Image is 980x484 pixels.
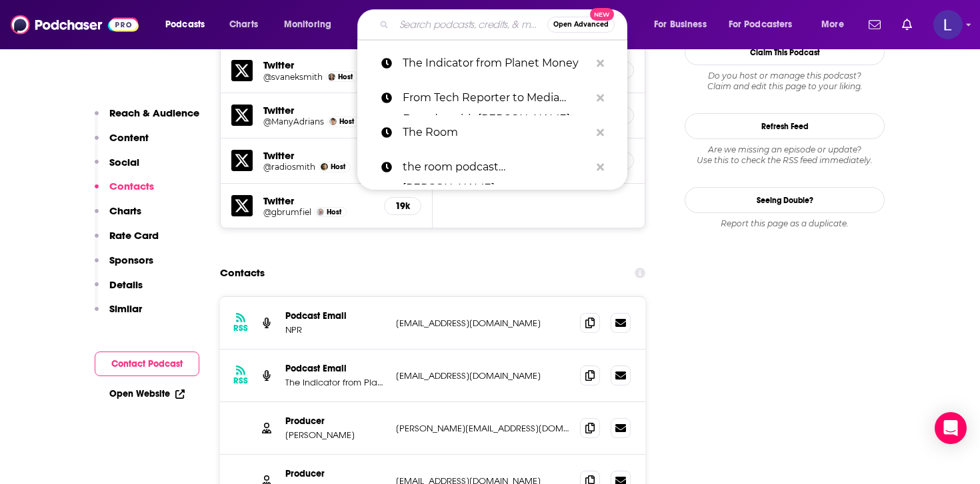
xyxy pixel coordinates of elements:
button: open menu [645,14,723,35]
span: Host [327,208,341,216]
button: Rate Card [95,229,159,254]
button: Sponsors [95,254,153,278]
span: New [590,8,614,21]
a: @svaneksmith [263,72,323,82]
span: For Business [654,15,707,34]
p: [EMAIL_ADDRESS][DOMAIN_NAME] [396,318,569,329]
p: [PERSON_NAME] [285,429,385,441]
button: open menu [156,14,222,35]
button: Contacts [95,180,154,204]
span: Podcasts [165,15,205,34]
a: From Tech Reporter to Media Founder with [PERSON_NAME] [357,81,627,115]
p: Podcast Email [285,310,385,322]
p: The Room [403,115,590,150]
p: Podcast Email [285,363,385,374]
button: Contact Podcast [95,352,199,376]
button: Open AdvancedNew [547,17,615,33]
p: Reach & Audience [109,107,199,119]
p: Content [109,131,149,144]
div: Are we missing an episode or update? Use this to check the RSS feed immediately. [685,144,885,166]
p: Social [109,156,139,168]
div: Open Intercom Messenger [935,412,967,444]
a: The Room [357,115,627,150]
button: Charts [95,204,141,229]
button: open menu [275,14,349,35]
p: Rate Card [109,229,159,242]
button: open menu [720,14,812,35]
p: Producer [285,468,385,479]
a: @radiosmith [263,162,315,172]
span: Monitoring [284,15,331,34]
div: Search podcasts, credits, & more... [370,9,640,40]
p: The Indicator from Planet Money [403,46,590,81]
a: Charts [221,14,266,35]
span: Host [338,73,353,81]
h5: Twitter [263,194,373,207]
a: @gbrumfiel [263,207,311,217]
span: Charts [229,15,258,34]
a: the room podcast [PERSON_NAME] [357,150,627,184]
a: Show notifications dropdown [863,13,886,36]
h5: 19k [395,200,410,212]
button: Claim This Podcast [685,39,885,65]
p: Producer [285,415,385,427]
p: [PERSON_NAME][EMAIL_ADDRESS][DOMAIN_NAME] [396,423,569,434]
button: Refresh Feed [685,113,885,139]
span: Open Advanced [553,21,609,28]
p: the room podcast claudia [403,150,590,184]
button: Similar [95,302,142,327]
a: Seeing Double? [685,187,885,213]
a: The Indicator from Planet Money [357,46,627,81]
img: User Profile [933,10,963,39]
p: The Indicator from Planet Money [285,377,385,388]
div: Report this page as a duplicate. [685,218,885,229]
h3: RSS [233,375,248,386]
span: For Podcasters [729,15,793,34]
span: Host [339,117,354,126]
p: Similar [109,302,142,315]
button: Reach & Audience [95,107,199,131]
p: [EMAIL_ADDRESS][DOMAIN_NAME] [396,370,569,381]
h5: Twitter [263,104,373,117]
span: Logged in as lily.roark [933,10,963,39]
a: Show notifications dropdown [897,13,917,36]
button: open menu [812,14,861,35]
div: Claim and edit this page to your liking. [685,71,885,92]
p: Details [109,278,143,291]
button: Social [95,156,139,180]
input: Search podcasts, credits, & more... [394,14,547,35]
p: Sponsors [109,254,153,266]
img: Podchaser - Follow, Share and Rate Podcasts [11,12,139,37]
img: Robert Smith [321,163,328,170]
img: Stacey Vanek Smith [328,73,335,81]
h5: Twitter [263,149,373,162]
button: Show profile menu [933,10,963,39]
p: From Tech Reporter to Media Founder with Alex Conrad [403,81,590,115]
span: More [821,15,844,34]
p: NPR [285,324,385,336]
span: Host [331,162,345,171]
h5: Twitter [263,59,373,71]
span: Do you host or manage this podcast? [685,71,885,81]
h2: Contacts [220,260,265,286]
h3: RSS [233,323,248,334]
img: Adrian Ma [329,118,337,125]
img: Geoff Brumfiel [317,208,324,216]
a: Open Website [109,388,185,399]
p: Contacts [109,180,154,192]
a: @ManyAdrians [263,117,324,126]
button: Details [95,278,143,303]
p: Charts [109,204,141,217]
button: Content [95,131,149,156]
